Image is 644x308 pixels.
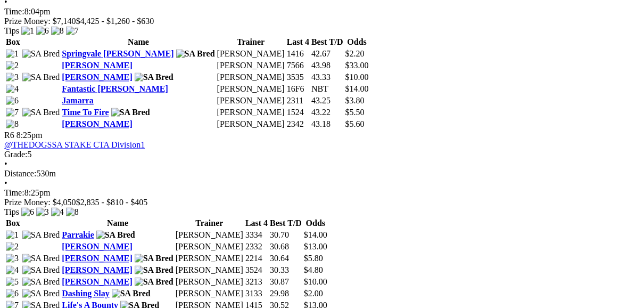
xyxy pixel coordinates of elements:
[6,72,19,82] img: 3
[4,26,19,35] span: Tips
[62,61,132,70] a: [PERSON_NAME]
[22,72,60,82] img: SA Bred
[345,72,369,82] span: $10.00
[36,207,49,217] img: 3
[6,242,19,252] img: 2
[345,37,369,47] th: Odds
[286,107,310,118] td: 1524
[245,218,268,229] th: Last 4
[96,230,135,240] img: SA Bred
[62,254,132,263] a: [PERSON_NAME]
[6,119,19,129] img: 8
[4,207,19,216] span: Tips
[175,288,244,299] td: [PERSON_NAME]
[217,107,285,118] td: [PERSON_NAME]
[36,26,49,36] img: 6
[217,95,285,106] td: [PERSON_NAME]
[6,254,19,263] img: 3
[175,253,244,264] td: [PERSON_NAME]
[4,188,24,197] span: Time:
[286,95,310,106] td: 2311
[4,188,640,198] div: 8:25pm
[4,150,28,159] span: Grade:
[21,26,34,36] img: 1
[62,84,168,93] a: Fantastic [PERSON_NAME]
[245,253,268,264] td: 2214
[4,179,7,188] span: •
[304,265,323,274] span: $4.80
[4,7,640,17] div: 8:04pm
[269,265,302,275] td: 30.33
[304,289,323,298] span: $2.00
[6,289,19,298] img: 6
[6,218,20,228] span: Box
[304,277,327,286] span: $10.00
[4,7,24,16] span: Time:
[6,265,19,275] img: 4
[217,48,285,59] td: [PERSON_NAME]
[62,119,132,128] a: [PERSON_NAME]
[135,254,174,263] img: SA Bred
[6,277,19,287] img: 5
[6,108,19,117] img: 7
[62,265,132,274] a: [PERSON_NAME]
[6,49,19,59] img: 1
[286,72,310,83] td: 3535
[22,108,60,117] img: SA Bred
[76,198,148,207] span: $2,835 - $810 - $405
[62,108,109,117] a: Time To Fire
[51,26,64,36] img: 8
[345,119,365,128] span: $5.60
[175,277,244,287] td: [PERSON_NAME]
[51,207,64,217] img: 4
[269,253,302,264] td: 30.64
[286,37,310,47] th: Last 4
[311,84,344,94] td: NBT
[4,131,14,140] span: R6
[245,230,268,240] td: 3334
[4,169,640,179] div: 530m
[6,96,19,106] img: 6
[4,169,36,178] span: Distance:
[269,277,302,287] td: 30.87
[269,230,302,240] td: 30.70
[4,17,640,26] div: Prize Money: $7,140
[269,218,302,229] th: Best T/D
[304,242,327,251] span: $13.00
[311,72,344,83] td: 43.33
[4,140,145,149] a: @THEDOGSSA STAKE CTA Division1
[62,277,132,286] a: [PERSON_NAME]
[16,131,43,140] span: 8:25pm
[345,108,365,117] span: $5.50
[135,265,174,275] img: SA Bred
[66,26,79,36] img: 7
[111,108,150,117] img: SA Bred
[22,49,60,59] img: SA Bred
[66,207,79,217] img: 8
[217,84,285,94] td: [PERSON_NAME]
[311,119,344,129] td: 43.18
[311,107,344,118] td: 43.22
[6,84,19,94] img: 4
[62,230,94,239] a: Parrakie
[6,37,20,46] span: Box
[76,17,154,26] span: $4,425 - $1,260 - $630
[62,49,174,58] a: Springvale [PERSON_NAME]
[62,96,94,105] a: Jamarra
[6,61,19,70] img: 2
[175,230,244,240] td: [PERSON_NAME]
[4,159,7,168] span: •
[311,60,344,71] td: 43.98
[21,207,34,217] img: 6
[311,37,344,47] th: Best T/D
[245,241,268,252] td: 2332
[22,277,60,287] img: SA Bred
[22,265,60,275] img: SA Bred
[112,289,151,298] img: SA Bred
[4,150,640,159] div: 5
[304,230,327,239] span: $14.00
[286,48,310,59] td: 1416
[62,72,132,82] a: [PERSON_NAME]
[345,49,365,58] span: $2.20
[22,230,60,240] img: SA Bred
